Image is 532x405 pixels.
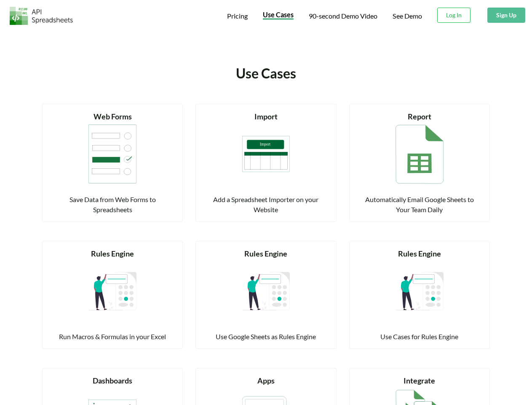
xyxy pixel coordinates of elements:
[53,375,172,386] div: Dashboards
[53,111,172,122] div: Web Forms
[206,248,326,259] div: Rules Engine
[393,12,422,21] a: See Demo
[487,8,525,23] button: Sign Up
[396,122,444,186] img: Use Case
[53,248,172,259] div: Rules Engine
[206,194,326,215] div: Add a Spreadsheet Importer on your Website
[206,332,326,342] div: Use Google Sheets as Rules Engine
[10,7,73,25] img: Logo.png
[360,375,479,386] div: Integrate
[360,332,479,342] div: Use Cases for Rules Engine
[206,111,326,122] div: Import
[242,122,290,186] img: Use Case
[206,375,326,386] div: Apps
[360,111,479,122] div: Report
[157,63,375,84] div: Use Cases
[227,12,248,20] span: Pricing
[53,332,172,342] div: Run Macros & Formulas in your Excel
[242,259,290,323] img: Use Case
[88,122,136,186] img: Use Case
[360,248,479,259] div: Rules Engine
[309,13,377,19] span: 90-second Demo Video
[53,194,172,215] div: Save Data from Web Forms to Spreadsheets
[88,259,136,323] img: Use Case
[263,11,294,19] span: Use Cases
[396,259,444,323] img: Use Case
[360,194,479,215] div: Automatically Email Google Sheets to Your Team Daily
[437,8,471,23] button: Log In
